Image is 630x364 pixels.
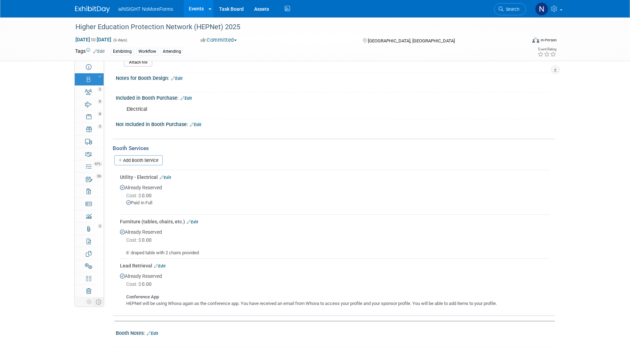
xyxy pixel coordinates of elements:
a: Edit [190,122,201,127]
span: 97% [94,162,102,166]
a: 8 [75,110,104,123]
div: Electrical [122,102,471,116]
a: Edit [187,220,198,224]
div: Included in Booth Purchase: [116,93,555,102]
div: Not Included in Booth Purchase: [116,119,555,128]
div: Lead Retrieval [120,262,550,269]
img: ExhibitDay [75,6,110,13]
span: 0.00 [126,281,154,287]
td: Personalize Event Tab Strip [85,297,94,306]
span: 8 [98,99,102,104]
a: 8 [75,98,104,110]
span: Cost: $ [126,281,142,287]
a: Edit [147,331,158,336]
a: 26 [75,173,104,185]
b: Conference App [126,294,159,299]
a: 3 [75,123,104,135]
a: Edit [171,76,183,81]
div: Already Reserved [120,225,550,256]
td: Toggle Event Tabs [94,297,104,306]
div: Event Rating [538,48,556,51]
span: to [90,37,97,42]
i: Booth reservation complete [99,75,101,78]
div: Exhibiting [111,48,134,55]
div: Booth Services [113,144,555,152]
div: 6’ draped table with 2 chairs provided [120,244,550,256]
a: 97% [75,160,104,173]
span: 3 [98,124,102,129]
a: Edit [180,96,192,101]
span: aINSIGHT NoMoreForms [118,6,173,12]
div: Furniture (tables, chairs, etc.) [120,218,550,225]
span: Cost: $ [126,237,142,243]
a: 5 [75,223,104,235]
span: 0.00 [126,193,154,198]
a: Add Booth Service [114,155,163,165]
span: 2 [98,87,102,91]
div: Event Format [485,36,557,47]
div: Notes for Booth Design: [116,73,555,82]
td: Tags [75,48,105,56]
span: 26 [96,174,102,178]
img: Format-Inperson.png [532,37,539,43]
span: Search [503,7,519,12]
div: Already Reserved [120,269,550,307]
div: Workflow [136,48,158,55]
div: Already Reserved [120,181,550,212]
div: Booth Notes: [116,328,555,337]
a: Edit [93,49,105,54]
div: Utility - Electrical [120,174,550,181]
span: [DATE] [DATE] [75,36,112,43]
a: Search [494,3,526,15]
button: Committed [198,36,240,44]
a: 2 [75,86,104,98]
img: Nichole Brown [535,2,548,16]
div: In-Person [540,38,557,43]
span: (6 days) [113,38,127,42]
span: 0.00 [126,237,154,243]
div: Higher Education Protection Network (HEPNet) 2025 [73,21,516,33]
a: Edit [160,175,171,180]
div: Attending [161,48,183,55]
div: HEPNet will be using Whova again as the conference app. You have received an email from Whova to ... [120,288,550,307]
span: [GEOGRAPHIC_DATA], [GEOGRAPHIC_DATA] [368,38,455,43]
span: Cost: $ [126,193,142,198]
div: Paid in Full [126,200,550,206]
span: 5 [98,224,102,228]
a: Edit [154,264,165,268]
span: 8 [98,112,102,116]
